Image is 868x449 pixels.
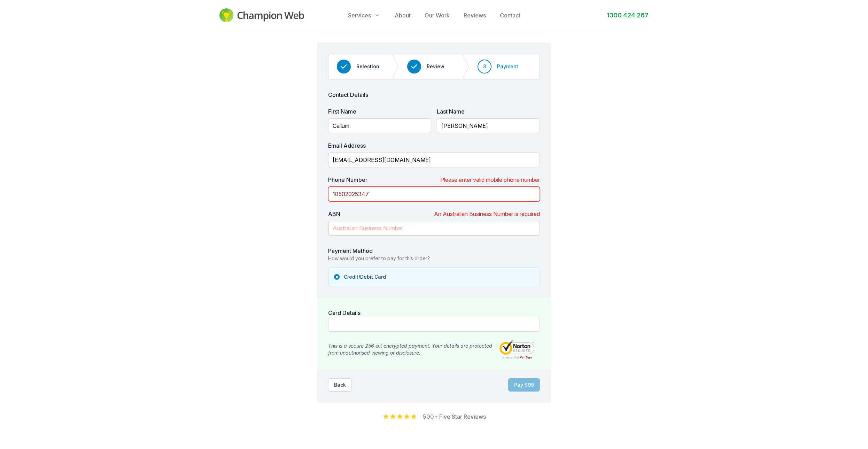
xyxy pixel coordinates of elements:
[356,63,379,70] span: Selection
[328,107,356,116] label: First Name
[483,63,486,70] span: 3
[328,141,366,150] label: Email Address
[328,378,352,392] button: Back
[497,63,518,70] span: Payment
[328,54,540,79] nav: Progress
[348,11,371,20] span: Services
[328,342,494,356] p: This is a secure 256-bit encrypted payment. Your details are protected from unauthorised viewing ...
[333,320,535,328] iframe: Secure card payment input frame
[328,187,540,201] input: Mobile Phone Number
[328,118,431,133] input: First Name
[328,210,340,218] label: ABN
[464,11,486,20] a: Reviews
[348,11,381,20] button: Services
[328,91,368,98] label: Contact Details
[440,176,540,184] span: Please enter valid mobile phone number
[427,63,444,70] span: Review
[395,11,411,20] a: About
[607,10,649,20] a: 1300 424 267
[344,273,386,280] span: Credit/Debit Card
[328,309,361,316] label: Card Details
[328,255,540,262] p: How would you prefer to pay for this order?
[508,378,540,392] button: Pay $99
[437,107,465,116] label: Last Name
[434,210,540,218] span: An Australian Business Number is required
[219,8,304,22] img: Champion Web
[328,153,540,167] input: Current Email Address
[328,176,367,184] label: Phone Number
[423,413,486,420] a: 500+ Five Star Reviews
[437,118,540,133] input: Last Name
[500,11,520,20] a: Contact
[334,274,340,280] input: Credit/Debit Card
[425,11,450,20] a: Our Work
[328,247,373,254] label: Payment Method
[328,221,540,235] input: Australian Business Number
